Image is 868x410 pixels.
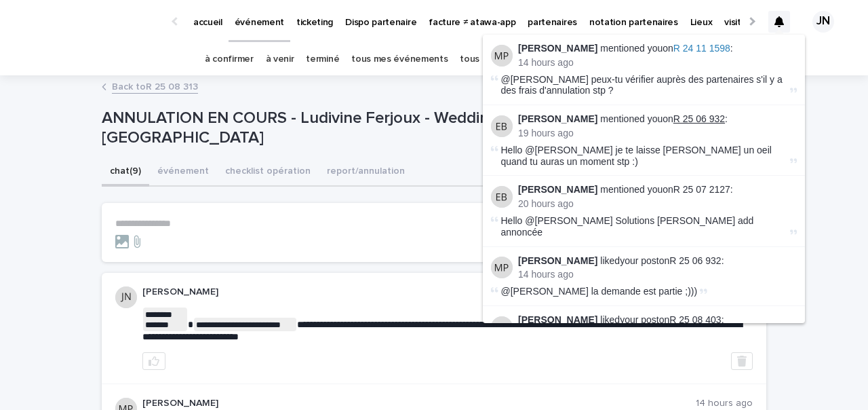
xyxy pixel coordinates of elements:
p: liked your post on R 25 08 403 : [518,314,797,326]
p: liked your post on R 25 06 932 : [518,255,797,267]
strong: [PERSON_NAME] [518,184,597,195]
img: Esteban Bolanos [491,186,513,208]
button: checklist opération [217,158,319,187]
p: 19 hours ago [518,128,797,139]
p: [PERSON_NAME] [142,398,696,409]
span: @[PERSON_NAME] la demande est partie ;))) [501,286,698,297]
p: 14 hours ago [518,57,797,69]
button: chat (9) [102,158,149,187]
span: @[PERSON_NAME] peux-tu vérifier auprès des partenaires s'il y a des frais d'annulation stp ? [501,74,783,96]
p: 14 hours ago [518,269,797,280]
a: R 25 06 932 [673,113,725,124]
p: 20 hours ago [518,198,797,210]
span: Hello @[PERSON_NAME] Solutions [PERSON_NAME] add annoncée [501,215,754,238]
button: événement [149,158,217,187]
p: [PERSON_NAME] [142,286,691,298]
strong: [PERSON_NAME] [518,314,597,325]
p: 14 hours ago [696,398,753,409]
p: mentioned you on : [518,113,797,125]
img: Maureen Pilaud [491,45,513,67]
a: terminé [306,43,339,75]
img: Cédric Corbin [491,316,513,338]
strong: [PERSON_NAME] [518,113,597,124]
img: Esteban Bolanos [491,115,513,137]
a: tous mes événements [351,43,448,75]
p: mentioned you on : [518,184,797,195]
a: tous les événements ATAWA [460,43,583,75]
button: report/annulation [319,158,413,187]
p: mentioned you on : [518,43,797,54]
p: ANNULATION EN COURS - Ludivine Ferjoux - Wedding - [GEOGRAPHIC_DATA] [102,109,661,148]
strong: [PERSON_NAME] [518,43,597,54]
span: Hello @[PERSON_NAME] je te laisse [PERSON_NAME] un oeil quand tu auras un moment stp :) [501,145,772,167]
img: Maureen Pilaud [491,257,513,278]
strong: [PERSON_NAME] [518,255,597,266]
img: Ls34BcGeRexTGTNfXpUC [27,8,159,35]
a: à venir [266,43,294,75]
a: Back toR 25 08 313 [112,78,198,94]
button: like this post [142,352,165,370]
button: Delete post [731,352,753,370]
a: à confirmer [205,43,254,75]
a: R 25 07 2127 [673,184,730,195]
span: R 24 11 1598 [673,43,730,54]
div: JN [812,11,834,33]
